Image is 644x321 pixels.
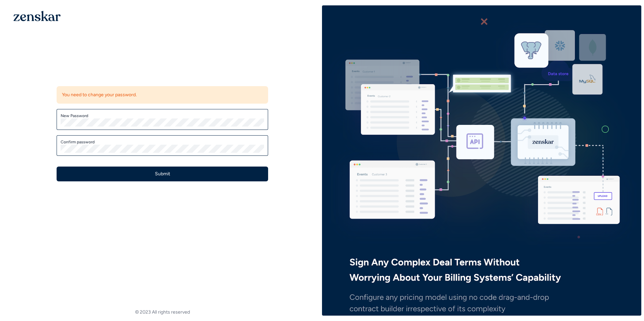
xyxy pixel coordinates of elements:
button: Submit [57,167,268,181]
label: Confirm password [61,139,264,145]
img: 1OGAJ2xQqyY4LXKgY66KYq0eOWRCkrZdAb3gUhuVAqdWPZE9SRJmCz+oDMSn4zDLXe31Ii730ItAGKgCKgCCgCikA4Av8PJUP... [13,11,61,21]
footer: © 2023 All rights reserved [3,309,322,316]
div: You need to change your password. [57,86,268,104]
label: New Password [61,113,264,118]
